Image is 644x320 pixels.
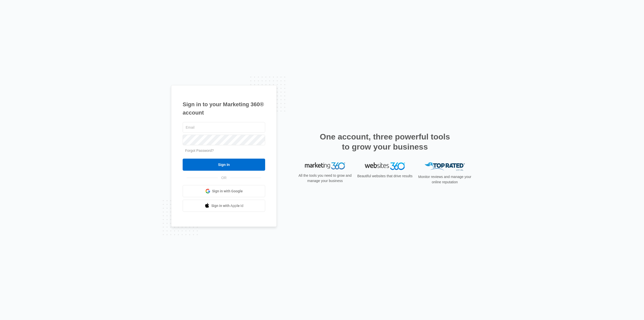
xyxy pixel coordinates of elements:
[357,173,413,179] p: Beautiful websites that drive results
[365,162,405,170] img: Websites 360
[211,203,244,208] span: Sign in with Apple Id
[183,122,265,133] input: Email
[318,132,452,152] h2: One account, three powerful tools to grow your business
[185,149,214,153] a: Forgot Password?
[305,162,345,169] img: Marketing 360
[297,173,353,184] p: All the tools you need to grow and manage your business
[417,174,473,185] p: Monitor reviews and manage your online reputation
[183,185,265,197] a: Sign in with Google
[183,159,265,171] input: Sign In
[212,189,243,194] span: Sign in with Google
[183,100,265,117] h1: Sign in to your Marketing 360® account
[425,162,465,171] img: Top Rated Local
[218,175,230,181] span: OR
[183,200,265,212] a: Sign in with Apple Id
